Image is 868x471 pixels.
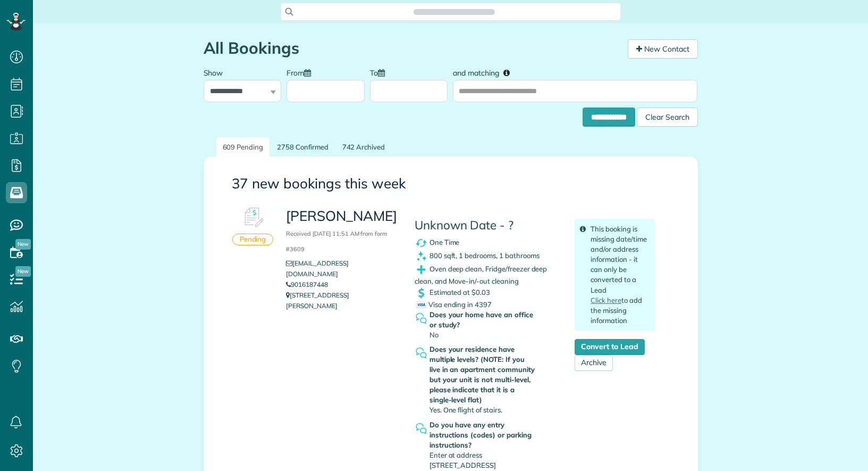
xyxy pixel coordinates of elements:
div: Pending [232,234,274,245]
a: 609 Pending [216,137,270,157]
img: Booking #610869 [237,202,269,234]
p: [STREET_ADDRESS][PERSON_NAME] [286,290,398,311]
a: Clear Search [637,109,698,118]
span: One Time [429,238,460,246]
h4: Unknown Date - ? [415,219,559,232]
span: Visa ending in 4397 [416,300,492,309]
a: New Contact [628,39,698,59]
a: 742 Archived [336,137,392,157]
h1: All Bookings [204,39,620,57]
img: question_symbol_icon-fa7b350da2b2fea416cef77984ae4cf4944ea5ab9e3d5925827a5d6b7129d3f6.png [415,422,428,435]
span: Estimated at $0.03 [429,288,490,296]
span: Search ZenMaid… [424,6,484,17]
a: [EMAIL_ADDRESS][DOMAIN_NAME] [286,259,348,278]
h3: [PERSON_NAME] [286,209,398,254]
span: New [15,266,31,277]
strong: Do you have any entry instructions (codes) or parking instructions? [429,420,537,450]
label: To [370,62,390,82]
div: Clear Search [637,108,698,127]
div: This booking is missing date/time and/or address information - it can only be converted to a Lead... [575,219,655,331]
img: clean_symbol_icon-dd072f8366c07ea3eb8378bb991ecd12595f4b76d916a6f83395f9468ae6ecae.png [415,250,428,263]
img: extras_symbol_icon-f5f8d448bd4f6d592c0b405ff41d4b7d97c126065408080e4130a9468bdbe444.png [415,263,428,276]
a: Click here [591,296,621,304]
span: New [15,239,31,250]
label: and matching [453,62,517,82]
img: question_symbol_icon-fa7b350da2b2fea416cef77984ae4cf4944ea5ab9e3d5925827a5d6b7129d3f6.png [415,346,428,360]
small: Received [DATE] 11:51 AM from form #3609 [286,230,387,253]
strong: Does your home have an office or study? [429,310,537,330]
span: 800 sqft, 1 bedrooms, 1 bathrooms [429,251,540,260]
span: Oven deep clean, Fridge/freezer deep clean, and Move-in/-out cleaning [415,265,547,285]
label: From [286,62,316,82]
a: 2758 Confirmed [271,137,334,157]
img: dollar_symbol_icon-bd8a6898b2649ec353a9eba708ae97d8d7348bddd7d2aed9b7e4bf5abd9f4af5.png [415,286,428,300]
strong: Does your residence have multiple levels? (NOTE: If you live in an apartment community but your u... [429,344,537,405]
a: 9016187448 [286,280,328,288]
span: No [429,330,439,339]
a: Convert to Lead [575,339,644,355]
img: question_symbol_icon-fa7b350da2b2fea416cef77984ae4cf4944ea5ab9e3d5925827a5d6b7129d3f6.png [415,312,428,325]
h3: 37 new bookings this week [232,176,670,192]
span: Yes. One flight of stairs. [429,406,502,414]
img: recurrence_symbol_icon-7cc721a9f4fb8f7b0289d3d97f09a2e367b638918f1a67e51b1e7d8abe5fb8d8.png [415,236,428,250]
a: Archive [575,355,613,371]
